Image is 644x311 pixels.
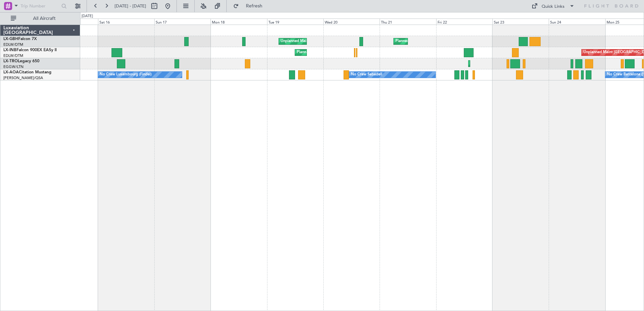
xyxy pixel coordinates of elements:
[3,48,57,52] a: LX-INBFalcon 900EX EASy II
[3,70,52,74] a: LX-AOACitation Mustang
[323,19,380,25] div: Wed 20
[436,19,492,25] div: Fri 22
[115,3,146,9] span: [DATE] - [DATE]
[528,1,578,11] button: Quick Links
[542,3,565,10] div: Quick Links
[100,70,152,80] div: No Crew Luxembourg (Findel)
[3,75,43,80] a: [PERSON_NAME]/QSA
[7,13,73,24] button: All Aircraft
[82,13,93,19] div: [DATE]
[395,36,471,46] div: Planned Maint Nice ([GEOGRAPHIC_DATA])
[3,59,18,63] span: LX-TRO
[3,70,19,74] span: LX-AOA
[154,19,211,25] div: Sun 17
[3,64,24,69] a: EGGW/LTN
[549,19,605,25] div: Sun 24
[3,37,18,41] span: LX-GBH
[380,19,436,25] div: Thu 21
[3,42,23,47] a: EDLW/DTM
[351,70,382,80] div: No Crew Sabadell
[281,36,391,46] div: Unplanned Maint [GEOGRAPHIC_DATA] ([GEOGRAPHIC_DATA])
[230,1,270,11] button: Refresh
[3,53,23,58] a: EDLW/DTM
[3,37,37,41] a: LX-GBHFalcon 7X
[267,19,323,25] div: Tue 19
[492,19,549,25] div: Sat 23
[21,1,59,11] input: Trip Number
[98,19,154,25] div: Sat 16
[211,19,267,25] div: Mon 18
[297,47,352,58] div: Planned Maint Geneva (Cointrin)
[3,48,17,52] span: LX-INB
[3,59,39,63] a: LX-TROLegacy 650
[240,4,268,8] span: Refresh
[18,16,71,21] span: All Aircraft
